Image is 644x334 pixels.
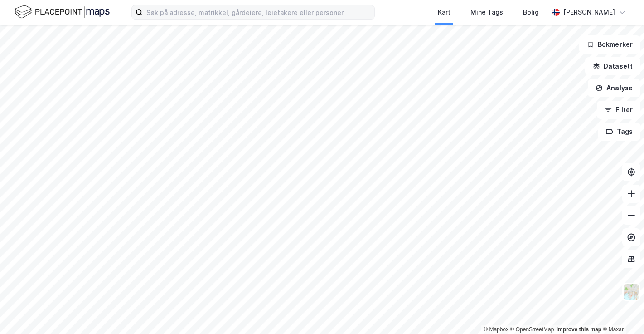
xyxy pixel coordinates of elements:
div: [PERSON_NAME] [563,7,615,18]
a: Improve this map [557,326,601,333]
button: Filter [597,101,640,119]
a: OpenStreetMap [510,326,554,333]
button: Datasett [585,57,640,75]
a: Mapbox [484,326,508,333]
button: Analyse [588,79,640,97]
iframe: Chat Widget [599,290,644,334]
img: Z [623,283,640,300]
div: Kart [438,7,450,18]
button: Tags [598,123,640,141]
button: Bokmerker [579,35,640,54]
input: Søk på adresse, matrikkel, gårdeiere, leietakere eller personer [143,5,374,19]
div: Kontrollprogram for chat [599,290,644,334]
img: logo.f888ab2527a4732fd821a326f86c7f29.svg [15,4,110,20]
div: Mine Tags [470,7,503,18]
div: Bolig [523,7,539,18]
